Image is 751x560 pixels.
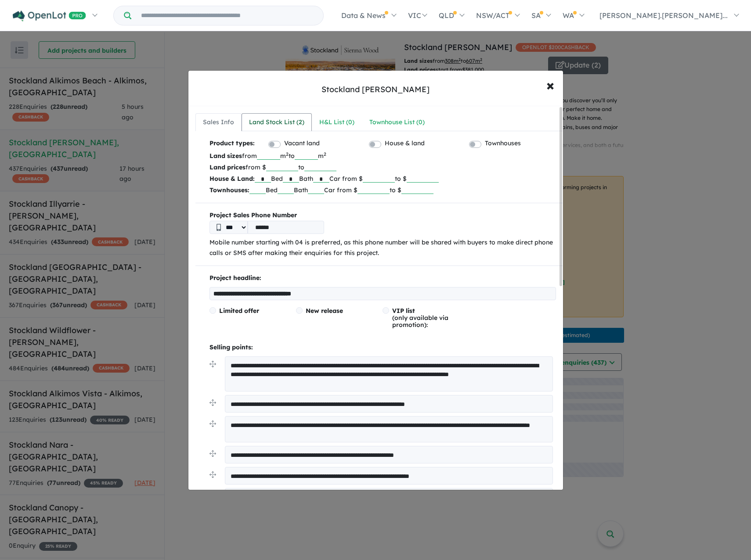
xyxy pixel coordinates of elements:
div: H&L List ( 0 ) [319,117,354,128]
img: drag.svg [209,450,216,457]
img: drag.svg [209,361,216,367]
span: Limited offer [219,307,259,315]
b: Project Sales Phone Number [209,210,556,221]
span: New release [306,307,343,315]
img: drag.svg [209,471,216,478]
label: Vacant land [284,138,320,149]
p: Bed Bath Car from $ to $ [209,184,556,196]
div: Townhouse List ( 0 ) [369,117,425,128]
b: Product types: [209,138,255,150]
p: Mobile number starting with 04 is preferred, as this phone number will be shared with buyers to m... [209,237,556,258]
b: House & Land: [209,175,255,183]
span: × [546,75,554,94]
img: Phone icon [217,224,221,231]
input: Try estate name, suburb, builder or developer [133,6,321,25]
b: Townhouses: [209,186,249,194]
label: House & land [385,138,425,149]
p: from $ to [209,162,556,173]
p: Selling points: [209,342,556,353]
img: drag.svg [209,420,216,427]
b: Land sizes [209,152,242,160]
p: Project headline: [209,273,556,284]
div: Land Stock List ( 2 ) [249,117,304,128]
p: from m to m [209,150,556,162]
img: Openlot PRO Logo White [13,11,86,22]
p: Bed Bath Car from $ to $ [209,173,556,184]
span: VIP list [392,307,415,315]
b: Land prices [209,163,246,171]
sup: 2 [324,151,326,157]
div: Stockland [PERSON_NAME] [321,84,430,95]
span: [PERSON_NAME].[PERSON_NAME]... [599,11,728,20]
img: drag.svg [209,399,216,406]
div: Sales Info [203,117,234,128]
sup: 2 [286,151,289,157]
span: (only available via promotion): [392,307,448,329]
label: Townhouses [485,138,521,149]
